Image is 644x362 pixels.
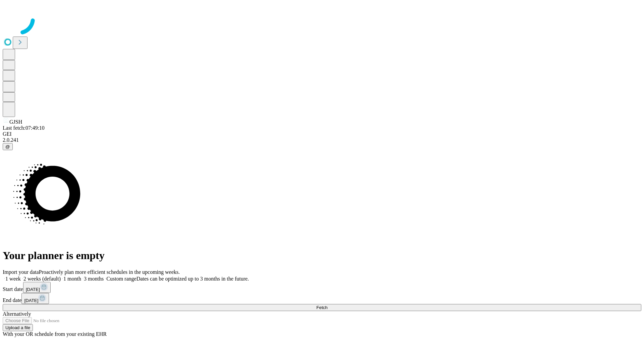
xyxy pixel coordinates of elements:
[137,276,249,282] span: Dates can be optimized up to 3 months in the future.
[3,324,33,331] button: Upload a file
[23,282,51,293] button: [DATE]
[63,276,81,282] span: 1 month
[84,276,104,282] span: 3 months
[24,298,38,303] span: [DATE]
[316,305,327,310] span: Fetch
[3,311,31,317] span: Alternatively
[3,269,39,275] span: Import your data
[21,293,49,304] button: [DATE]
[3,282,641,293] div: Start date
[3,143,13,150] button: @
[3,249,641,262] h1: Your planner is empty
[26,287,40,292] span: [DATE]
[39,269,180,275] span: Proactively plan more efficient schedules in the upcoming weeks.
[106,276,136,282] span: Custom range
[3,293,641,304] div: End date
[3,137,641,143] div: 2.0.241
[5,276,21,282] span: 1 week
[5,144,10,149] span: @
[3,131,641,137] div: GEI
[3,304,641,311] button: Fetch
[23,276,61,282] span: 2 weeks (default)
[3,331,107,337] span: With your OR schedule from your existing EHR
[9,119,22,125] span: GJSH
[3,125,45,131] span: Last fetch: 07:49:10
